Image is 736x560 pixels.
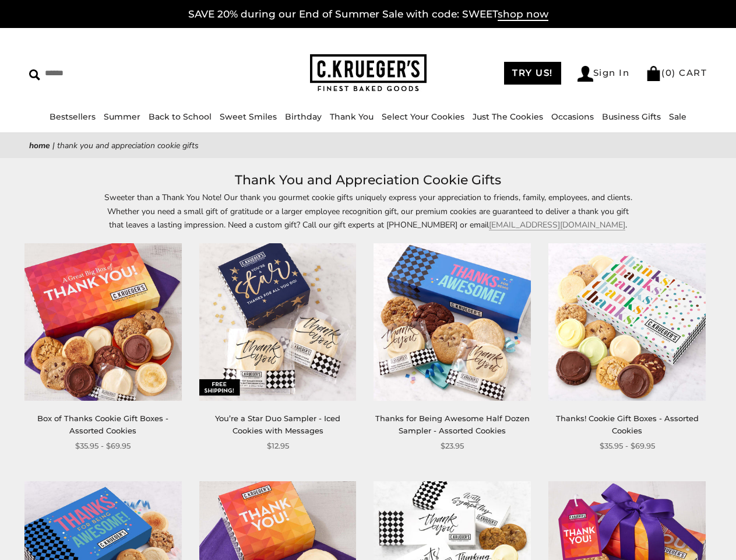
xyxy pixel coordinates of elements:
span: Thank You and Appreciation Cookie Gifts [57,140,199,151]
span: $23.95 [441,440,464,452]
a: Back to School [149,111,212,122]
img: Box of Thanks Cookie Gift Boxes - Assorted Cookies [24,243,182,401]
span: 0 [665,67,672,78]
img: Account [577,66,593,82]
img: Bag [646,66,661,81]
a: [EMAIL_ADDRESS][DOMAIN_NAME] [489,219,625,230]
a: Sale [669,111,686,122]
h1: Thank You and Appreciation Cookie Gifts [47,170,689,191]
a: Sweet Smiles [220,111,277,122]
a: Box of Thanks Cookie Gift Boxes - Assorted Cookies [37,414,168,435]
img: You’re a Star Duo Sampler - Iced Cookies with Messages [199,243,357,401]
input: Search [29,64,184,82]
img: Thanks for Being Awesome Half Dozen Sampler - Assorted Cookies [374,243,531,401]
img: C.KRUEGER'S [310,54,427,92]
a: Sign In [577,66,630,82]
span: $35.95 - $69.95 [600,440,655,452]
a: Just The Cookies [473,111,543,122]
p: Sweeter than a Thank You Note! Our thank you gourmet cookie gifts uniquely express your appreciat... [100,191,636,231]
span: | [52,140,55,151]
a: Thanks for Being Awesome Half Dozen Sampler - Assorted Cookies [375,414,530,435]
a: Birthday [285,111,322,122]
a: Business Gifts [602,111,661,122]
a: Home [29,140,50,151]
a: TRY US! [504,62,561,85]
a: You’re a Star Duo Sampler - Iced Cookies with Messages [215,414,340,435]
a: Thanks! Cookie Gift Boxes - Assorted Cookies [556,414,699,435]
span: shop now [498,8,548,21]
a: Occasions [551,111,594,122]
a: SAVE 20% during our End of Summer Sale with code: SWEETshop now [188,8,548,21]
a: (0) CART [646,67,707,78]
a: Thank You [330,111,374,122]
a: Bestsellers [50,111,96,122]
img: Thanks! Cookie Gift Boxes - Assorted Cookies [548,243,706,401]
a: Summer [104,111,140,122]
img: Search [29,69,40,80]
nav: breadcrumbs [29,139,707,152]
a: Select Your Cookies [382,111,464,122]
span: $12.95 [267,440,289,452]
span: $35.95 - $69.95 [75,440,131,452]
